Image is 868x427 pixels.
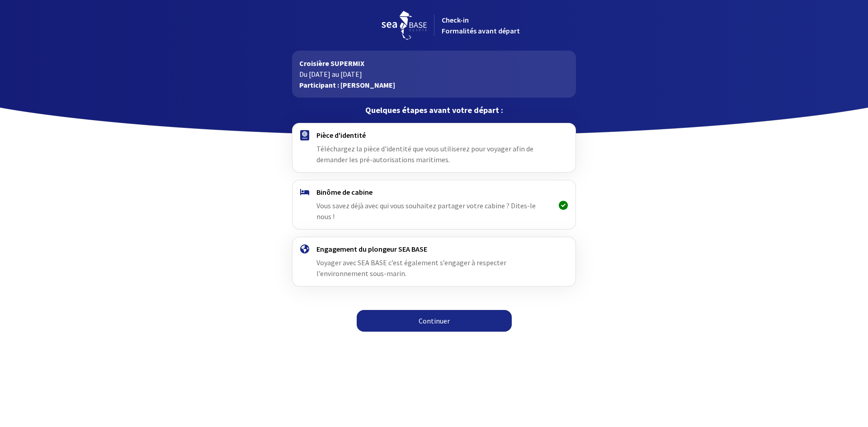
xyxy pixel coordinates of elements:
h4: Pièce d'identité [316,131,551,140]
p: Croisière SUPERMIX [299,58,568,69]
img: binome.svg [300,189,309,195]
span: Téléchargez la pièce d'identité que vous utiliserez pour voyager afin de demander les pré-autoris... [316,144,533,164]
span: Vous savez déjà avec qui vous souhaitez partager votre cabine ? Dites-le nous ! [316,201,536,221]
span: Check-in Formalités avant départ [442,15,520,35]
p: Du [DATE] au [DATE] [299,69,568,80]
img: engagement.svg [300,244,309,253]
p: Quelques étapes avant votre départ : [292,105,576,116]
img: passport.svg [300,130,309,141]
a: Continuer [357,310,512,332]
p: Participant : [PERSON_NAME] [299,80,568,90]
span: Voyager avec SEA BASE c’est également s’engager à respecter l’environnement sous-marin. [316,258,506,278]
img: logo_seabase.svg [382,11,427,40]
h4: Binôme de cabine [316,188,551,197]
h4: Engagement du plongeur SEA BASE [316,244,551,253]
